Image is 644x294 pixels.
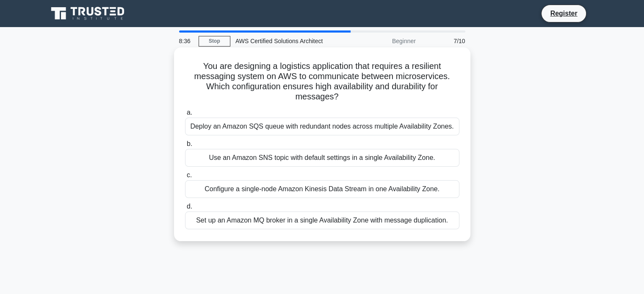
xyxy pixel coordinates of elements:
span: c. [187,171,192,179]
span: d. [187,203,192,210]
span: a. [187,109,192,116]
div: Use an Amazon SNS topic with default settings in a single Availability Zone. [185,149,459,167]
div: Configure a single-node Amazon Kinesis Data Stream in one Availability Zone. [185,180,459,198]
a: Register [545,8,582,19]
div: Set up an Amazon MQ broker in a single Availability Zone with message duplication. [185,212,459,229]
h5: You are designing a logistics application that requires a resilient messaging system on AWS to co... [184,61,460,102]
a: Stop [199,36,230,47]
div: 8:36 [174,33,199,49]
div: Deploy an Amazon SQS queue with redundant nodes across multiple Availability Zones. [185,118,459,135]
div: AWS Certified Solutions Architect [230,33,347,49]
div: 7/10 [421,33,470,49]
span: b. [187,140,192,147]
div: Beginner [347,33,421,49]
